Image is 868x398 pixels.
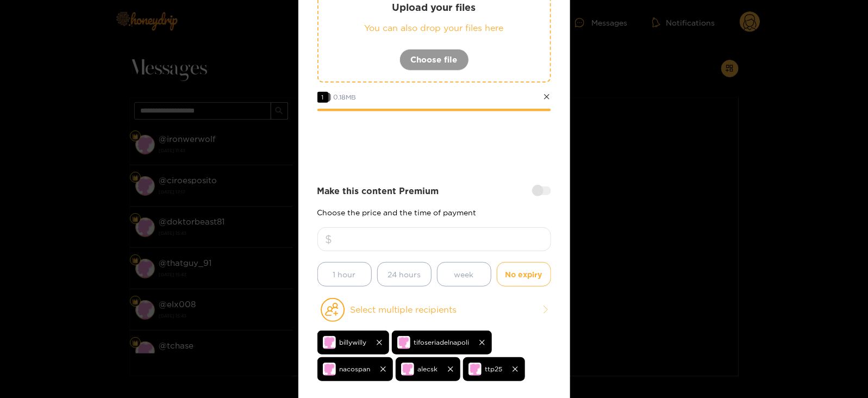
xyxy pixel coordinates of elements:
[340,336,367,349] span: billywilly
[397,336,410,349] img: no-avatar.png
[334,94,357,101] span: 0.18 MB
[505,268,542,281] span: No expiry
[377,262,432,287] button: 24 hours
[388,268,421,281] span: 24 hours
[485,363,503,375] span: ttp25
[323,363,336,376] img: no-avatar.png
[333,268,356,281] span: 1 hour
[317,92,328,103] span: 1
[399,49,469,71] button: Choose file
[418,363,438,375] span: alecsk
[340,22,528,34] p: You can also drop your files here
[414,336,470,349] span: tifoseriadelnapoli
[401,363,414,376] img: no-avatar.png
[317,185,439,197] strong: Make this content Premium
[437,262,491,287] button: week
[340,1,528,14] p: Upload your files
[454,268,474,281] span: week
[497,262,551,287] button: No expiry
[469,363,482,376] img: no-avatar.png
[317,208,551,216] p: Choose the price and the time of payment
[317,262,372,287] button: 1 hour
[323,336,336,349] img: no-avatar.png
[340,363,371,375] span: nacospan
[317,297,551,322] button: Select multiple recipients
